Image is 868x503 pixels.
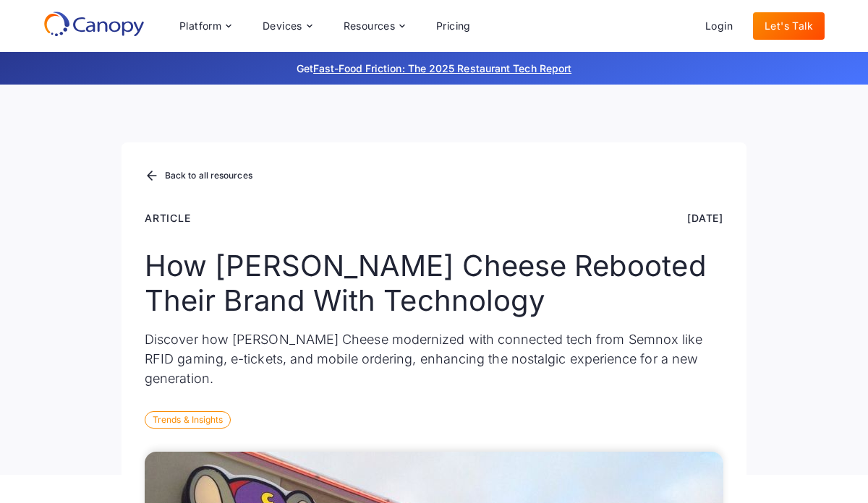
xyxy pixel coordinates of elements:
div: Platform [179,21,221,31]
div: Devices [263,21,302,31]
div: Resources [344,21,396,31]
h1: How [PERSON_NAME] Cheese Rebooted Their Brand With Technology [145,249,723,318]
a: Back to all resources [145,167,252,186]
p: Discover how [PERSON_NAME] Cheese modernized with connected tech from Semnox like RFID gaming, e-... [145,330,723,388]
div: Devices [251,12,323,40]
div: Article [145,210,191,225]
a: Pricing [425,12,482,40]
a: Let's Talk [753,12,825,40]
a: Fast-Food Friction: The 2025 Restaurant Tech Report [313,62,571,74]
p: Get [80,61,788,76]
div: [DATE] [687,210,723,225]
div: Back to all resources [165,171,252,180]
div: Trends & Insights [145,411,231,429]
div: Resources [332,12,416,40]
div: Platform [168,12,242,40]
a: Login [694,12,744,40]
